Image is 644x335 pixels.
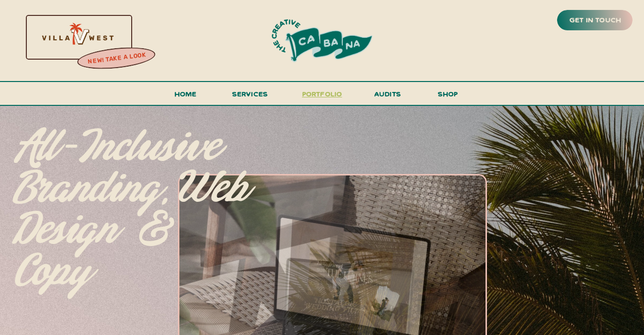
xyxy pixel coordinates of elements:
p: All-inclusive branding, web design & copy [14,127,251,267]
a: Home [170,87,201,106]
a: services [229,87,271,106]
a: audits [373,87,402,105]
span: services [232,89,268,98]
a: portfolio [299,87,345,106]
a: shop [424,87,472,105]
a: get in touch [567,13,623,27]
a: new! take a look [76,49,158,69]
